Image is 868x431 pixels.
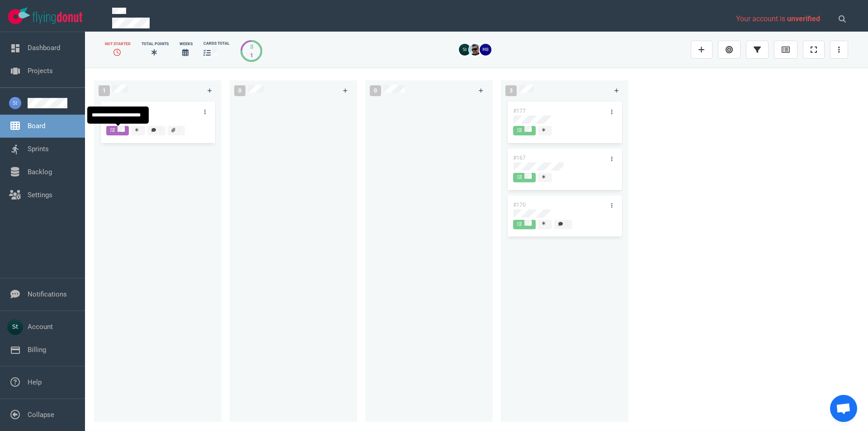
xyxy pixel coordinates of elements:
[513,108,526,114] a: #177
[28,290,67,298] a: Notifications
[459,44,471,56] img: 26
[513,155,526,161] a: #167
[505,85,517,96] span: 3
[179,41,193,47] div: Weeks
[28,168,52,176] a: Backlog
[142,41,169,47] div: Total Points
[28,323,53,331] a: Account
[28,378,42,386] a: Help
[99,85,110,96] span: 1
[250,51,253,60] div: 1
[250,42,253,51] div: 3
[28,411,54,419] a: Collapse
[480,44,491,56] img: 26
[370,85,381,96] span: 0
[787,14,820,23] span: unverified
[28,346,46,354] a: Billing
[28,145,49,153] a: Sprints
[736,14,820,23] span: Your account is
[28,121,78,131] span: Board
[203,41,230,46] div: cards total
[28,44,60,52] a: Dashboard
[830,395,857,422] div: Open chat
[234,85,245,96] span: 0
[28,191,52,199] a: Settings
[513,202,526,208] a: #170
[469,44,481,56] img: 26
[33,12,82,24] img: Flying Donut text logo
[28,67,53,75] a: Projects
[105,41,131,47] div: Not Started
